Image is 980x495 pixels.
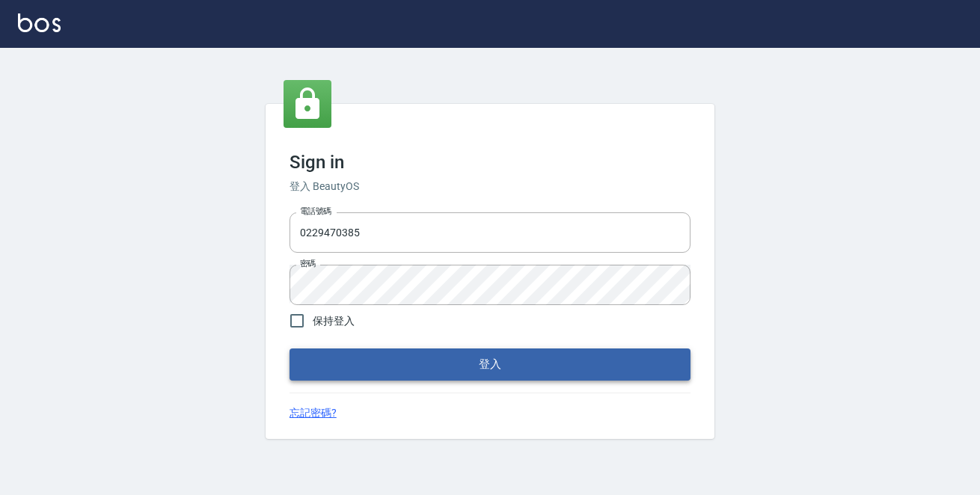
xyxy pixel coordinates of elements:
[18,13,61,32] img: Logo
[290,348,690,380] button: 登入
[313,313,355,329] span: 保持登入
[290,179,690,194] h6: 登入 BeautyOS
[290,405,337,421] a: 忘記密碼?
[300,258,316,269] label: 密碼
[290,152,690,173] h3: Sign in
[300,206,331,217] label: 電話號碼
